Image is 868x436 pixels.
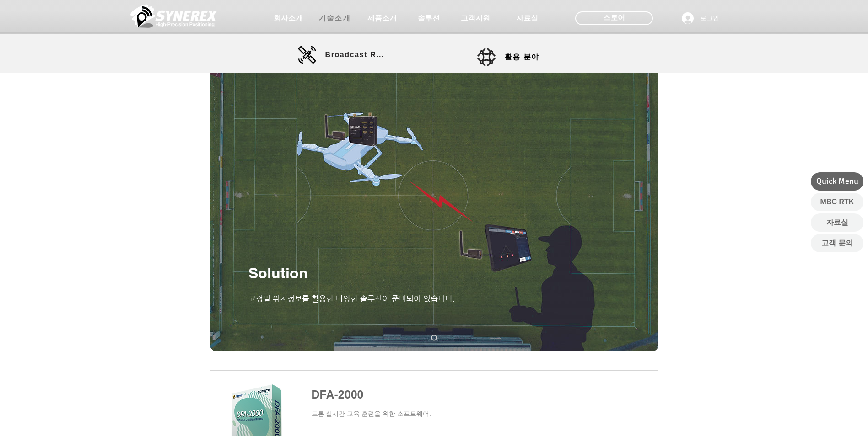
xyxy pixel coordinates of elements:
[312,9,358,27] a: 기술소개
[325,51,387,59] span: Broadcast RTK
[505,53,539,62] span: 활용 분야
[826,218,848,228] span: 자료실
[461,14,490,23] span: 고객지원
[820,197,854,207] span: MBC RTK
[418,14,440,23] span: 솔루션
[811,193,863,211] a: MBC RTK
[697,14,722,23] span: 로그인
[453,9,498,27] a: 고객지원
[265,9,311,27] a: 회사소개
[811,234,863,252] a: 고객 문의
[210,59,658,351] img: 대지 2-100.jpg
[811,213,863,232] a: 자료실
[575,11,653,25] div: 스토어
[248,294,455,303] span: ​고정밀 위치정보를 활용한 다양한 솔루션이 준비되어 있습니다.
[477,48,560,66] a: 활용 분야
[428,335,441,341] nav: 슬라이드
[359,9,405,27] a: 제품소개
[821,238,852,248] span: 고객 문의
[274,14,303,23] span: 회사소개
[811,172,863,191] div: Quick Menu
[816,175,858,187] span: Quick Menu
[298,46,387,64] a: Broadcast RTK
[406,9,452,27] a: 솔루션
[248,264,308,282] span: Solution
[603,13,625,23] span: 스토어
[130,2,217,30] img: 씨너렉스_White_simbol_대지 1.png
[504,9,550,27] a: 자료실
[431,335,437,341] a: Solution
[763,397,868,436] iframe: Wix Chat
[318,14,350,23] span: 기술소개
[516,14,538,23] span: 자료실
[210,59,658,351] div: 슬라이드쇼
[367,14,397,23] span: 제품소개
[675,10,726,27] button: 로그인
